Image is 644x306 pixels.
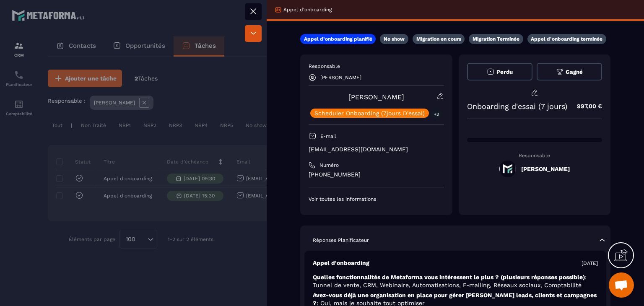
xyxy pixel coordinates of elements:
h5: [PERSON_NAME] [521,166,570,172]
p: Appel d’onboarding terminée [531,36,602,42]
p: E-mail [320,133,336,140]
p: Numéro [319,162,339,169]
p: Appel d’onboarding planifié [304,36,372,42]
p: Onboarding d'essai (7 jours) [467,102,567,111]
div: Ouvrir le chat [609,272,634,298]
p: Scheduler Onboarding (7jours D'essai) [314,110,425,116]
p: Quelles fonctionnalités de Metaforma vous intéressent le plus ? (plusieurs réponses possible) [313,273,598,289]
p: Migration en cours [416,36,461,42]
p: No show [384,36,405,42]
button: Perdu [467,63,532,80]
p: +3 [431,110,442,119]
p: Appel d'onboarding [283,6,332,13]
p: 997,00 € [569,98,602,114]
p: Voir toutes les informations [309,196,444,202]
p: Responsable [309,63,444,70]
p: [PERSON_NAME] [320,75,361,80]
p: [EMAIL_ADDRESS][DOMAIN_NAME] [309,145,444,153]
span: Perdu [496,69,513,75]
span: Gagné [566,69,583,75]
p: Appel d'onboarding [313,259,369,267]
button: Gagné [537,63,602,80]
p: Réponses Planificateur [313,237,369,244]
p: Migration Terminée [473,36,519,42]
p: Responsable [467,153,602,158]
p: [PHONE_NUMBER] [309,171,444,179]
a: [PERSON_NAME] [348,93,404,101]
p: [DATE] [582,260,598,267]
